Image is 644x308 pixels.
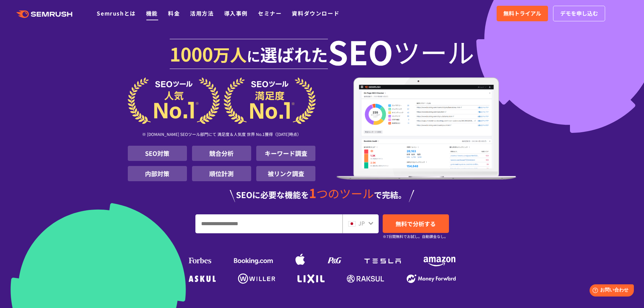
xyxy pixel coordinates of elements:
a: 無料トライアル [497,6,548,21]
iframe: Help widget launcher [584,282,637,301]
span: 1000 [170,40,213,67]
a: Semrushとは [97,9,136,17]
li: 内部対策 [128,166,187,181]
input: URL、キーワードを入力してください [196,215,342,233]
a: 機能 [146,9,158,17]
span: に [247,46,260,66]
span: 無料トライアル [503,9,541,18]
span: JP [358,219,365,227]
span: 1 [309,184,316,202]
li: キーワード調査 [256,146,315,161]
span: 選ばれた [260,42,328,66]
div: ※ [DOMAIN_NAME] SEOツール部門にて 満足度＆人気度 世界 No.1獲得（[DATE]時点） [128,124,316,146]
span: SEO [328,38,393,65]
a: 導入事例 [224,9,248,17]
li: 被リンク調査 [256,166,315,181]
span: ツール [393,38,474,65]
a: セミナー [258,9,282,17]
li: 競合分析 [192,146,251,161]
span: デモを申し込む [560,9,598,18]
a: 活用方法 [190,9,214,17]
a: 資料ダウンロード [292,9,339,17]
span: 無料で分析する [396,219,436,228]
li: SEO対策 [128,146,187,161]
li: 順位計測 [192,166,251,181]
span: つのツール [316,185,374,202]
span: 万人 [213,42,247,66]
small: ※7日間無料でお試し。自動課金なし。 [383,233,448,240]
a: 無料で分析する [383,214,449,233]
div: SEOに必要な機能を [128,187,517,202]
a: デモを申し込む [553,6,605,21]
a: 料金 [168,9,180,17]
span: で完結。 [374,189,406,200]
